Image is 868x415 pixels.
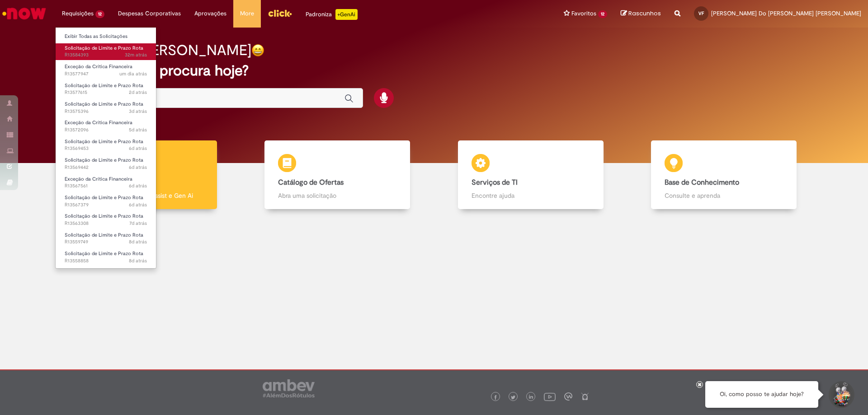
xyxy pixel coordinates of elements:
a: Aberto R13569442 : Solicitação de Limite e Prazo Rota [56,155,156,172]
img: happy-face.png [251,44,264,57]
a: Aberto R13567561 : Exceção da Crítica Financeira [56,174,156,191]
span: Solicitação de Limite e Prazo Rota [65,138,143,145]
h2: O que você procura hoje? [78,63,790,79]
span: Solicitação de Limite e Prazo Rota [65,45,143,51]
a: Aberto R13558858 : Solicitação de Limite e Prazo Rota [56,249,156,266]
time: 23/09/2025 12:30:56 [129,257,147,264]
span: R13563308 [65,220,147,227]
span: More [240,9,254,18]
a: Aberto R13569453 : Solicitação de Limite e Prazo Rota [56,137,156,154]
p: +GenAi [335,9,358,20]
span: VF [698,10,704,16]
span: Solicitação de Limite e Prazo Rota [65,250,143,257]
span: R13569453 [65,145,147,152]
span: um dia atrás [119,70,147,77]
a: Aberto R13575396 : Solicitação de Limite e Prazo Rota [56,99,156,116]
time: 29/09/2025 15:15:35 [129,89,147,96]
time: 26/09/2025 09:44:31 [129,145,147,152]
span: R13577615 [65,89,147,96]
span: R13584393 [65,51,147,59]
span: Solicitação de Limite e Prazo Rota [65,232,143,238]
span: Exceção da Crítica Financeira [65,176,132,182]
span: Exceção da Crítica Financeira [65,119,132,126]
b: Serviços de TI [472,178,518,187]
a: Exibir Todas as Solicitações [56,32,156,42]
img: logo_footer_youtube.png [544,391,556,402]
a: Aberto R13577615 : Solicitação de Limite e Prazo Rota [56,81,156,98]
span: Favoritos [571,9,596,18]
a: Serviços de TI Encontre ajuda [434,140,627,210]
span: Solicitação de Limite e Prazo Rota [65,101,143,107]
a: Aberto R13572096 : Exceção da Crítica Financeira [56,118,156,135]
span: R13558858 [65,257,147,265]
span: Exceção da Crítica Financeira [65,63,132,70]
span: R13575396 [65,108,147,115]
img: logo_footer_ambev_rotulo_gray.png [263,379,315,397]
span: [PERSON_NAME] Do [PERSON_NAME] [PERSON_NAME] [711,9,861,17]
a: Aberto R13577947 : Exceção da Crítica Financeira [56,62,156,79]
span: Solicitação de Limite e Prazo Rota [65,82,143,89]
span: 8d atrás [129,238,147,245]
time: 23/09/2025 15:21:16 [129,238,147,245]
a: Aberto R13584393 : Solicitação de Limite e Prazo Rota [56,43,156,60]
a: Rascunhos [621,9,661,18]
ul: Requisições [55,27,156,269]
span: 6d atrás [129,145,147,152]
a: Catálogo de Ofertas Abra uma solicitação [241,140,434,210]
h2: Bom dia, [PERSON_NAME] [78,42,251,58]
span: Rascunhos [628,9,661,18]
span: R13559749 [65,238,147,246]
span: R13567561 [65,182,147,190]
span: 12 [598,10,607,18]
b: Catálogo de Ofertas [278,178,344,187]
span: 5d atrás [129,126,147,133]
time: 01/10/2025 09:18:23 [125,51,147,58]
time: 29/09/2025 09:38:59 [129,108,147,115]
span: Solicitação de Limite e Prazo Rota [65,213,143,219]
img: logo_footer_naosei.png [581,392,589,401]
button: Iniciar Conversa de Suporte [827,381,854,408]
a: Base de Conhecimento Consulte e aprenda [627,140,821,210]
span: 6d atrás [129,201,147,208]
img: ServiceNow [1,5,47,23]
time: 25/09/2025 15:33:00 [129,201,147,208]
span: R13572096 [65,126,147,134]
span: 3d atrás [129,108,147,115]
span: 6d atrás [129,182,147,189]
span: Solicitação de Limite e Prazo Rota [65,194,143,201]
img: logo_footer_linkedin.png [529,395,533,400]
time: 24/09/2025 14:34:33 [129,220,147,227]
time: 26/09/2025 17:45:39 [129,126,147,133]
span: 12 [95,10,104,18]
span: R13577947 [65,70,147,78]
a: Tirar dúvidas Tirar dúvidas com Lupi Assist e Gen Ai [47,140,241,210]
a: Aberto R13563308 : Solicitação de Limite e Prazo Rota [56,211,156,228]
a: Aberto R13559749 : Solicitação de Limite e Prazo Rota [56,230,156,247]
span: 7d atrás [129,220,147,227]
span: 6d atrás [129,164,147,171]
span: 2d atrás [129,89,147,96]
img: logo_footer_workplace.png [564,392,572,401]
div: Padroniza [306,9,358,20]
time: 26/09/2025 09:43:06 [129,164,147,171]
span: 8d atrás [129,257,147,264]
span: R13567379 [65,201,147,209]
img: logo_footer_twitter.png [511,395,515,400]
span: Solicitação de Limite e Prazo Rota [65,157,143,163]
p: Encontre ajuda [472,191,590,200]
span: Despesas Corporativas [118,9,181,18]
p: Consulte e aprenda [665,191,783,200]
p: Abra uma solicitação [278,191,396,200]
div: Oi, como posso te ajudar hoje? [705,381,818,408]
a: Aberto R13567379 : Solicitação de Limite e Prazo Rota [56,193,156,210]
b: Base de Conhecimento [665,178,739,187]
img: click_logo_yellow_360x200.png [268,6,292,20]
time: 25/09/2025 15:54:18 [129,182,147,189]
span: 32m atrás [125,51,147,58]
span: Aprovações [194,9,226,18]
span: Requisições [62,9,94,18]
span: R13569442 [65,164,147,171]
img: logo_footer_facebook.png [493,395,498,400]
